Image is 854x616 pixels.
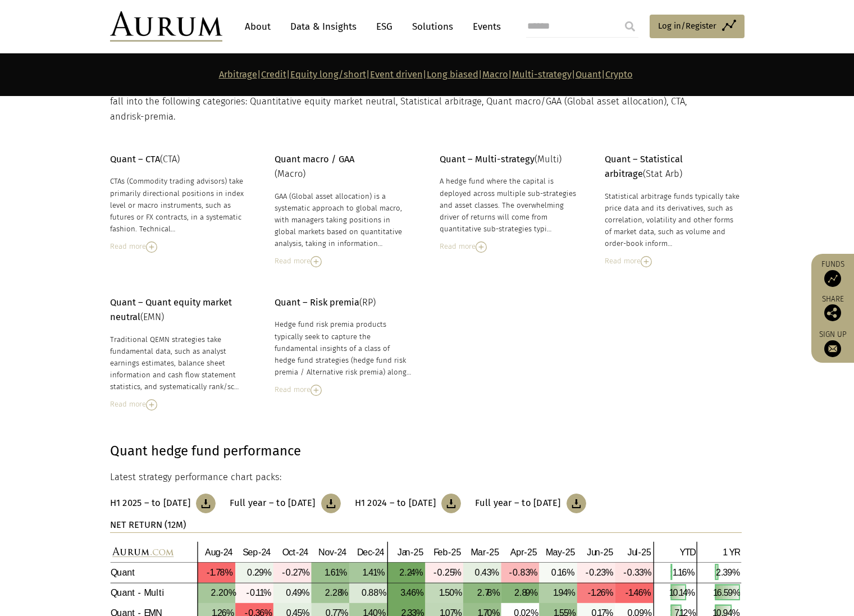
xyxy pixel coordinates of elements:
[110,498,191,509] h3: H1 2025 – to [DATE]
[275,295,412,310] p: (RP)
[126,111,173,122] span: risk-premia
[605,154,683,179] strong: Quant – Statistical arbitrage
[605,152,742,182] p: (Stat Arb)
[110,398,247,410] div: Read more
[658,19,716,33] span: Log in/Register
[482,69,508,80] a: Macro
[110,443,301,459] strong: Quant hedge fund performance
[275,297,359,308] strong: Quant – Risk premia
[290,69,366,80] a: Equity long/short
[440,152,577,167] p: (Multi)
[275,190,412,250] div: GAA (Global asset allocation) is a systematic approach to global macro, with managers taking posi...
[321,494,341,513] img: Download Article
[110,175,247,235] div: CTAs (Commodity trading advisors) take primarily directional positions in index level or macro in...
[650,15,745,38] a: Log in/Register
[567,494,586,513] img: Download Article
[576,69,601,80] a: Quant
[641,256,652,267] img: Read More
[275,384,412,396] div: Read more
[619,15,641,38] input: Submit
[824,304,841,321] img: Share this post
[110,334,247,393] div: Traditional QEMN strategies take fundamental data, such as analyst earnings estimates, balance sh...
[110,470,742,485] p: Latest strategy performance chart packs:
[230,498,315,509] h3: Full year – to [DATE]
[110,297,232,322] strong: Quant – Quant equity market neutral
[239,16,276,37] a: About
[476,241,487,253] img: Read More
[110,494,216,513] a: H1 2025 – to [DATE]
[440,240,577,253] div: Read more
[110,295,247,325] p: (EMN)
[146,241,157,253] img: Read More
[110,152,247,167] p: (CTA)
[817,295,848,321] div: Share
[824,270,841,287] img: Access Funds
[605,255,742,267] div: Read more
[219,69,257,80] a: Arbitrage
[261,69,286,80] a: Credit
[512,69,572,80] a: Multi-strategy
[275,152,412,182] p: (Macro)
[310,256,322,267] img: Read More
[370,69,423,80] a: Event driven
[110,519,186,530] strong: NET RETURN (12M)
[285,16,362,37] a: Data & Insights
[817,259,848,287] a: Funds
[475,494,586,513] a: Full year – to [DATE]
[467,16,501,37] a: Events
[440,154,535,165] strong: Quant – Multi-strategy
[275,255,412,267] div: Read more
[605,69,633,80] a: Crypto
[196,494,216,513] img: Download Article
[371,16,398,37] a: ESG
[110,11,222,42] img: Aurum
[230,494,340,513] a: Full year – to [DATE]
[817,330,848,357] a: Sign up
[355,494,462,513] a: H1 2024 – to [DATE]
[440,175,577,235] div: A hedge fund where the capital is deployed across multiple sub-strategies and asset classes. The ...
[219,69,633,80] strong: | | | | | | | |
[824,340,841,357] img: Sign up to our newsletter
[110,154,160,165] strong: Quant – CTA
[310,385,322,396] img: Read More
[275,154,354,165] strong: Quant macro / GAA
[110,80,742,124] p: Definition: Systematic strategies: Funds trade securities based strictly on the buy/sell decision...
[605,190,742,250] div: Statistical arbitrage funds typically take price data and its derivatives, such as correlation, v...
[475,498,560,509] h3: Full year – to [DATE]
[441,494,461,513] img: Download Article
[355,498,436,509] h3: H1 2024 – to [DATE]
[407,16,459,37] a: Solutions
[110,240,247,253] div: Read more
[427,69,478,80] a: Long biased
[275,318,412,378] div: Hedge fund risk premia products typically seek to capture the fundamental insights of a class of ...
[146,399,157,410] img: Read More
